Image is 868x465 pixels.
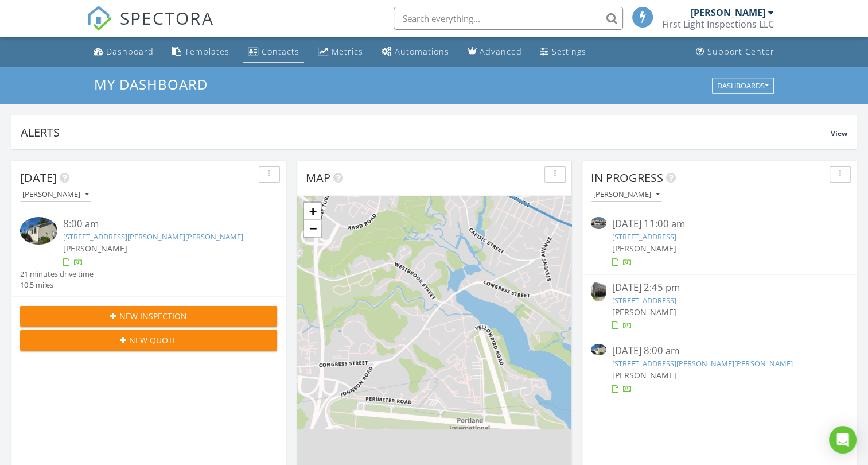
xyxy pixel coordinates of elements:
div: First Light Inspections LLC [662,18,774,30]
div: 10.5 miles [20,280,94,290]
img: The Best Home Inspection Software - Spectora [87,6,112,31]
a: SPECTORA [87,15,214,40]
a: [STREET_ADDRESS][PERSON_NAME][PERSON_NAME] [63,231,243,242]
a: [STREET_ADDRESS][PERSON_NAME][PERSON_NAME] [612,358,792,369]
span: [PERSON_NAME] [612,370,676,381]
div: 8:00 am [63,217,256,231]
a: Zoom in [304,203,321,220]
span: SPECTORA [120,6,214,30]
span: [PERSON_NAME] [612,307,676,317]
button: Dashboards [712,77,774,94]
span: New Quote [129,334,177,346]
div: [DATE] 2:45 pm [612,281,826,295]
img: 9351623%2Fcover_photos%2FReE3RTe87xTPsFNZlMwo%2Fsmall.jpg [591,217,606,228]
span: New Inspection [119,310,187,322]
div: [PERSON_NAME] [22,191,89,199]
input: Search everything... [394,7,623,30]
span: [DATE] [20,170,57,185]
a: Templates [168,41,234,63]
button: New Quote [20,330,277,351]
a: Advanced [463,41,527,63]
button: [PERSON_NAME] [20,187,91,203]
div: Open Intercom Messenger [829,426,857,454]
a: Zoom out [304,220,321,237]
a: [STREET_ADDRESS] [612,231,676,242]
div: Dashboards [717,82,769,90]
img: 9364727%2Fcover_photos%2FpSNueyHlhrkPsvX8tt4L%2Fsmall.jpg [591,281,606,301]
div: Metrics [332,46,363,57]
a: Dashboard [89,41,158,63]
div: Dashboard [106,46,154,57]
a: 8:00 am [STREET_ADDRESS][PERSON_NAME][PERSON_NAME] [PERSON_NAME] 21 minutes drive time 10.5 miles [20,217,277,290]
a: [DATE] 2:45 pm [STREET_ADDRESS] [PERSON_NAME] [591,281,848,332]
span: Map [306,170,330,185]
button: [PERSON_NAME] [591,187,662,203]
div: Settings [552,46,586,57]
span: In Progress [591,170,663,185]
div: Automations [395,46,449,57]
img: 9353188%2Fcover_photos%2FQRIbqbqEVQdh12ht7t2O%2Fsmall.jpg [591,344,606,355]
a: [DATE] 11:00 am [STREET_ADDRESS] [PERSON_NAME] [591,217,848,268]
a: [STREET_ADDRESS] [612,295,676,305]
button: New Inspection [20,306,277,327]
div: [DATE] 11:00 am [612,217,826,231]
a: Contacts [243,41,304,63]
a: Settings [536,41,591,63]
div: Advanced [480,46,522,57]
div: Contacts [262,46,299,57]
a: [DATE] 8:00 am [STREET_ADDRESS][PERSON_NAME][PERSON_NAME] [PERSON_NAME] [591,344,848,395]
span: [PERSON_NAME] [63,243,127,254]
span: [PERSON_NAME] [612,243,676,254]
div: Support Center [707,46,774,57]
a: Automations (Basic) [377,41,454,63]
div: Alerts [21,125,831,140]
div: [PERSON_NAME] [691,7,765,18]
div: 21 minutes drive time [20,269,94,280]
div: [DATE] 8:00 am [612,344,826,358]
span: View [831,129,847,138]
span: My Dashboard [94,75,208,94]
img: 9353188%2Fcover_photos%2FQRIbqbqEVQdh12ht7t2O%2Fsmall.jpg [20,217,57,245]
div: [PERSON_NAME] [593,191,660,199]
a: Metrics [313,41,368,63]
div: Templates [185,46,229,57]
a: Support Center [691,41,779,63]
